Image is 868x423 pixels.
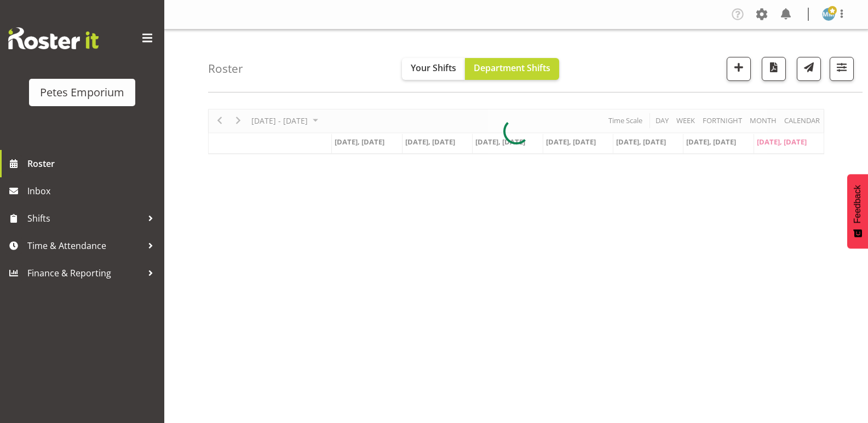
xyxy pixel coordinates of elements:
div: Petes Emporium [40,84,124,101]
button: Filter Shifts [830,57,854,81]
button: Send a list of all shifts for the selected filtered period to all rostered employees. [797,57,821,81]
h4: Roster [208,62,243,75]
span: Time & Attendance [27,237,142,254]
span: Department Shifts [474,62,550,74]
button: Add a new shift [727,57,751,81]
button: Download a PDF of the roster according to the set date range. [762,57,786,81]
img: mandy-mosley3858.jpg [822,8,835,21]
button: Your Shifts [402,58,465,80]
span: Inbox [27,183,159,199]
span: Roster [27,155,159,172]
span: Shifts [27,210,142,227]
span: Your Shifts [411,62,456,74]
img: Rosterit website logo [8,27,99,49]
span: Feedback [853,185,863,223]
button: Department Shifts [465,58,559,80]
button: Feedback - Show survey [847,174,868,248]
span: Finance & Reporting [27,265,142,281]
